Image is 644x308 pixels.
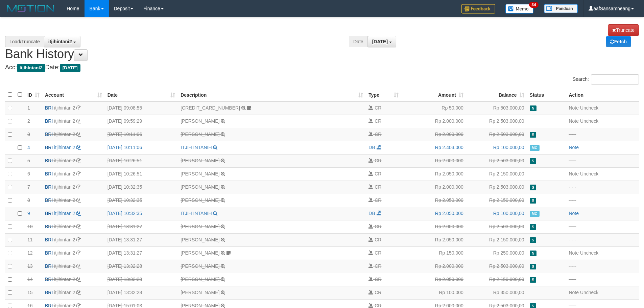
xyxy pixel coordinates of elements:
[54,277,75,282] a: itjihintani2
[608,24,639,36] a: Truncate
[76,171,81,176] a: Copy itjihintani2 to clipboard
[375,132,381,137] span: CR
[76,118,81,124] a: Copy itjihintani2 to clipboard
[466,246,527,260] td: Rp 250.000,00
[27,132,30,137] span: 3
[76,197,81,203] a: Copy itjihintani2 to clipboard
[569,250,579,256] a: Note
[372,39,388,44] span: [DATE]
[60,64,80,72] span: [DATE]
[401,101,466,115] td: Rp 50.000
[105,273,178,286] td: [DATE] 13:32:28
[76,145,81,150] a: Copy itjihintani2 to clipboard
[580,250,598,256] a: Uncheck
[45,197,53,203] span: BRI
[530,105,536,111] span: Has Note
[606,36,631,47] a: Fetch
[45,250,53,256] span: BRI
[573,74,639,85] label: Search:
[530,264,536,269] span: Duplicate/Skipped
[401,220,466,233] td: Rp 2.000.000
[375,171,381,176] span: CR
[5,24,639,61] h1: Bank History
[181,145,212,150] a: ITJIH INTANIH
[181,237,219,242] a: [PERSON_NAME]
[27,158,30,163] span: 5
[105,260,178,273] td: [DATE] 13:32:28
[466,207,527,220] td: Rp 100.000,00
[105,115,178,128] td: [DATE] 09:59:29
[105,88,178,101] th: Date: activate to sort column ascending
[466,220,527,233] td: Rp 2.503.000,00
[375,197,381,203] span: CR
[105,141,178,154] td: [DATE] 10:11:06
[76,277,81,282] a: Copy itjihintani2 to clipboard
[530,224,536,230] span: Duplicate/Skipped
[105,220,178,233] td: [DATE] 13:31:27
[181,171,219,176] a: [PERSON_NAME]
[544,4,578,13] img: panduan.png
[401,207,466,220] td: Rp 2.050.000
[54,171,75,176] a: itjihintani2
[27,211,30,216] span: 9
[375,263,381,269] span: CR
[375,118,381,124] span: CR
[54,158,75,163] a: itjihintani2
[54,211,75,216] a: itjihintani2
[527,88,566,101] th: Status
[48,39,72,44] span: itjihintani2
[105,207,178,220] td: [DATE] 10:32:35
[401,260,466,273] td: Rp 2.000.000
[54,197,75,203] a: itjihintani2
[54,263,75,269] a: itjihintani2
[45,105,53,111] span: BRI
[76,132,81,137] a: Copy itjihintani2 to clipboard
[45,277,53,282] span: BRI
[105,167,178,181] td: [DATE] 10:26:51
[375,277,381,282] span: CR
[530,237,536,243] span: Duplicate/Skipped
[5,3,56,14] img: MOTION_logo.png
[54,224,75,229] a: itjihintani2
[466,128,527,141] td: Rp 2.503.000,00
[76,184,81,190] a: Copy itjihintani2 to clipboard
[466,273,527,286] td: Rp 2.150.000,00
[54,132,75,137] a: itjihintani2
[580,118,598,124] a: Uncheck
[45,290,53,295] span: BRI
[27,197,30,203] span: 8
[466,154,527,167] td: Rp 2.503.000,00
[76,105,81,111] a: Copy itjihintani2 to clipboard
[45,158,53,163] span: BRI
[466,167,527,181] td: Rp 2.150.000,00
[181,158,219,163] a: [PERSON_NAME]
[566,233,639,246] td: - - -
[181,277,219,282] a: [PERSON_NAME]
[401,128,466,141] td: Rp 2.000.000
[27,118,30,124] span: 2
[76,211,81,216] a: Copy itjihintani2 to clipboard
[566,88,639,101] th: Action
[375,158,381,163] span: CR
[17,64,45,72] span: itjihintani2
[566,220,639,233] td: - - -
[54,184,75,190] a: itjihintani2
[349,36,368,47] div: Date
[466,260,527,273] td: Rp 2.503.000,00
[530,211,540,217] span: Manually Checked by: aafzefaya
[401,194,466,207] td: Rp 2.050.000
[76,158,81,163] a: Copy itjihintani2 to clipboard
[27,145,30,150] span: 4
[580,290,598,295] a: Uncheck
[44,36,80,47] button: itjihintani2
[76,237,81,242] a: Copy itjihintani2 to clipboard
[401,273,466,286] td: Rp 2.050.000
[530,132,536,138] span: Duplicate/Skipped
[45,211,53,216] span: BRI
[466,115,527,128] td: Rp 2.503.000,00
[181,184,219,190] a: [PERSON_NAME]
[27,250,33,256] span: 12
[76,290,81,295] a: Copy itjihintani2 to clipboard
[181,105,240,111] a: [CREDIT_CARD_NUMBER]
[105,233,178,246] td: [DATE] 13:31:27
